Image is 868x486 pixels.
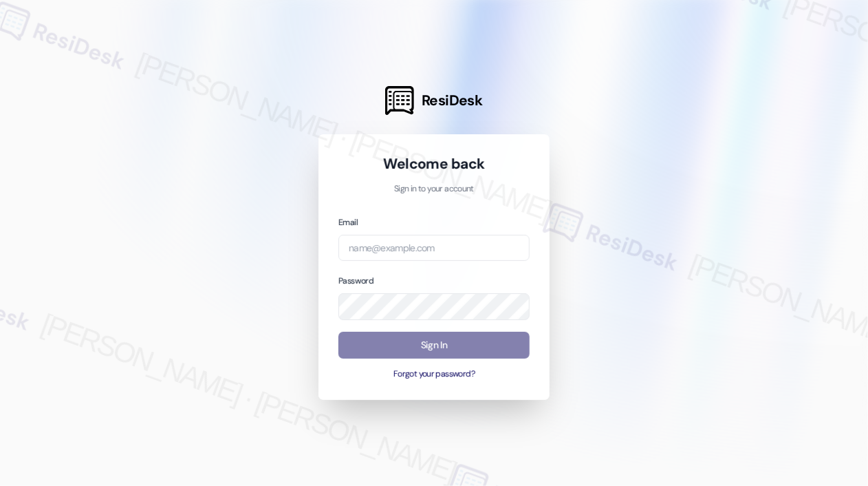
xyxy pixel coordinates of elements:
[338,275,373,286] label: Password
[338,183,530,196] p: Sign in to your account
[338,154,530,173] h1: Welcome back
[338,368,530,381] button: Forgot your password?
[422,91,483,110] span: ResiDesk
[338,235,530,262] input: name@example.com
[338,217,358,228] label: Email
[385,86,414,115] img: ResiDesk Logo
[338,332,530,359] button: Sign In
